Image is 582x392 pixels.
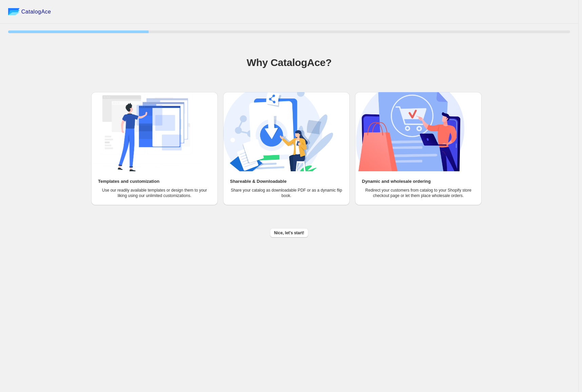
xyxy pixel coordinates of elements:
[98,188,211,198] p: Use our readily available templates or design them to your liking using our unlimited customizati...
[230,178,287,185] h2: Shareable & Downloadable
[362,188,475,198] p: Redirect your customers from catalog to your Shopify store checkout page or let them place wholes...
[21,8,51,15] span: CatalogAce
[270,228,308,238] button: Nice, let's start!
[355,92,465,171] img: Dynamic and wholesale ordering
[98,178,159,185] h2: Templates and customization
[8,56,570,69] h1: Why CatalogAce?
[274,230,304,236] span: Nice, let's start!
[362,178,431,185] h2: Dynamic and wholesale ordering
[8,8,20,15] img: catalog ace
[230,188,343,198] p: Share your catalog as downloadable PDF or as a dynamic flip book.
[223,92,333,171] img: Shareable & Downloadable
[91,92,201,171] img: Templates and customization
